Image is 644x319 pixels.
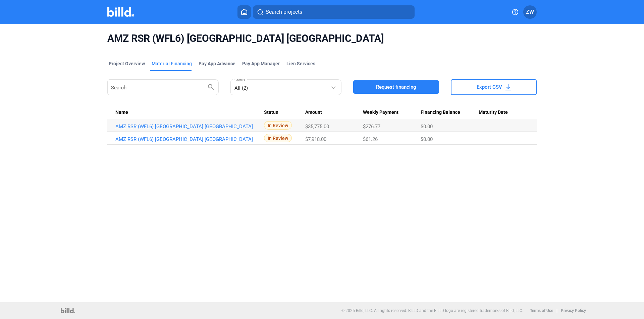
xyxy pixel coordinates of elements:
[305,109,363,115] div: Amount
[530,308,553,313] b: Terms of Use
[115,109,264,115] div: Name
[107,32,537,45] span: AMZ RSR (WFL6) [GEOGRAPHIC_DATA] [GEOGRAPHIC_DATA]
[242,60,280,67] span: Pay App Manager
[451,79,537,95] button: Export CSV
[152,60,192,67] div: Material Financing
[341,308,523,313] p: © 2025 Billd, LLC. All rights reserved. BILLD and the BILLD logo are registered trademarks of Bil...
[479,109,529,115] div: Maturity Date
[376,84,416,90] span: Request financing
[479,109,508,115] span: Maturity Date
[353,80,439,94] button: Request financing
[421,136,433,142] span: $0.00
[253,5,415,19] button: Search projects
[561,308,586,313] b: Privacy Policy
[199,60,235,67] div: Pay App Advance
[421,124,433,130] span: $0.00
[305,136,326,142] span: $7,918.00
[305,109,322,115] span: Amount
[107,7,134,17] img: Billd Company Logo
[526,8,534,16] span: ZW
[286,60,315,67] div: Lien Services
[264,109,306,115] div: Status
[264,134,292,142] span: In Review
[264,121,292,130] span: In Review
[115,124,264,130] a: AMZ RSR (WFL6) [GEOGRAPHIC_DATA] [GEOGRAPHIC_DATA]
[61,308,75,313] img: logo
[421,109,478,115] div: Financing Balance
[109,60,145,67] div: Project Overview
[207,83,215,91] mat-icon: search
[266,8,302,16] span: Search projects
[363,136,378,142] span: $61.26
[363,109,421,115] div: Weekly Payment
[115,136,264,142] a: AMZ RSR (WFL6) [GEOGRAPHIC_DATA] [GEOGRAPHIC_DATA]
[421,109,460,115] span: Financing Balance
[523,5,537,19] button: ZW
[363,124,380,130] span: $276.77
[363,109,398,115] span: Weekly Payment
[477,84,502,90] span: Export CSV
[234,85,248,91] mat-select-trigger: All (2)
[115,109,128,115] span: Name
[264,109,278,115] span: Status
[556,308,557,313] p: |
[305,124,329,130] span: $35,775.00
